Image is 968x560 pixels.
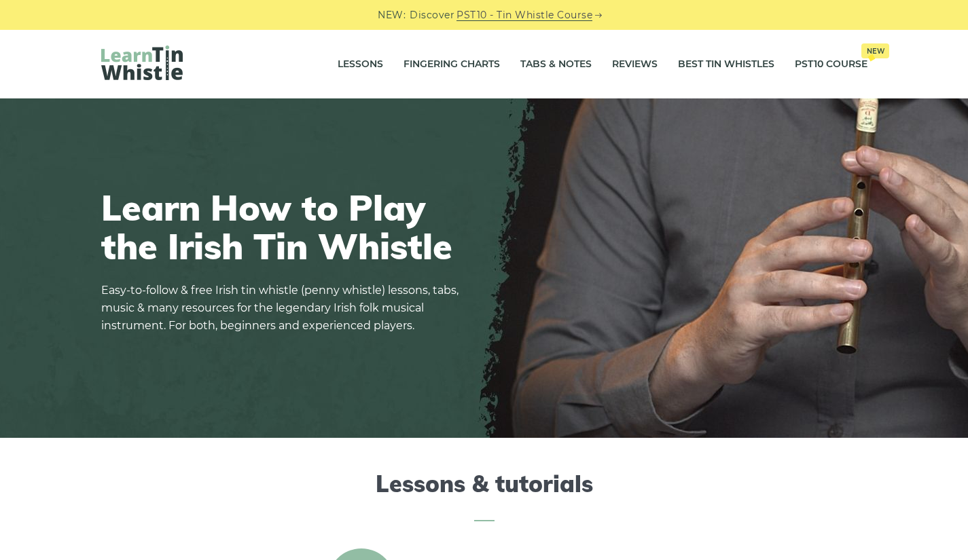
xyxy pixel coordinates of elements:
[101,45,183,80] img: LearnTinWhistle.com
[338,48,383,81] a: Lessons
[520,48,592,81] a: Tabs & Notes
[795,48,867,81] a: PST10 CourseNew
[404,48,500,81] a: Fingering Charts
[101,282,468,335] p: Easy-to-follow & free Irish tin whistle (penny whistle) lessons, tabs, music & many resources for...
[678,48,774,81] a: Best Tin Whistles
[101,188,468,265] h1: Learn How to Play the Irish Tin Whistle
[861,43,889,58] span: New
[101,470,867,521] h2: Lessons & tutorials
[612,48,658,81] a: Reviews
